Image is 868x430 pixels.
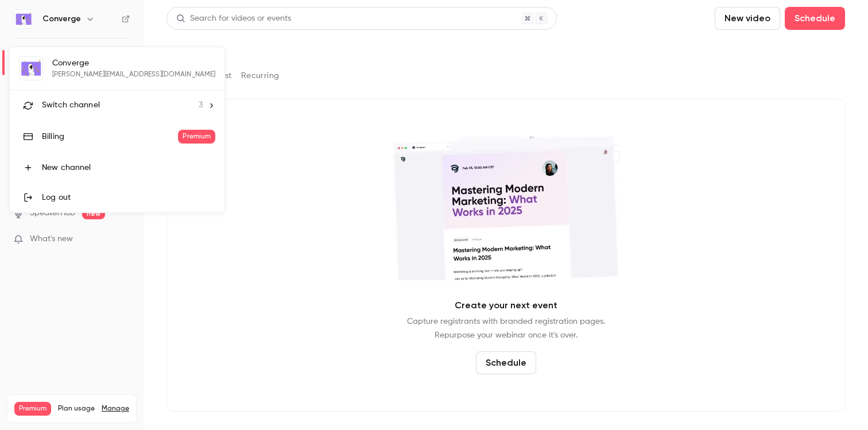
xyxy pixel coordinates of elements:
div: Log out [42,192,215,203]
div: New channel [42,162,215,173]
span: Premium [178,130,215,144]
span: Switch channel [42,99,100,111]
div: Billing [42,131,178,142]
span: 3 [199,99,203,111]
